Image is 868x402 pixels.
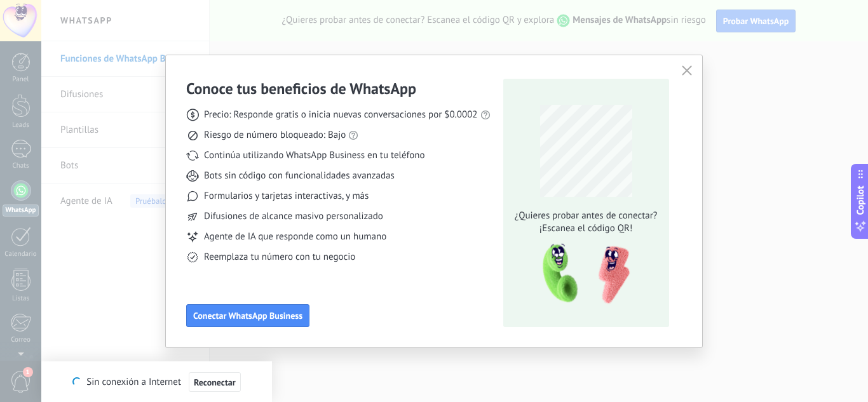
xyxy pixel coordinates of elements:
span: Agente de IA que responde como un humano [204,231,386,243]
span: Difusiones de alcance masivo personalizado [204,210,383,223]
span: Bots sin código con funcionalidades avanzadas [204,170,395,182]
span: Continúa utilizando WhatsApp Business en tu teléfono [204,149,424,162]
span: Reconectar [194,378,236,387]
div: Sin conexión a Internet [72,372,240,392]
span: Precio: Responde gratis o inicia nuevas conversaciones por $0.0002 [204,109,478,121]
span: Copilot [854,185,867,215]
button: Conectar WhatsApp Business [186,304,309,327]
span: Reemplaza tu número con tu negocio [204,251,355,264]
span: Formularios y tarjetas interactivas, y más [204,190,369,203]
span: ¡Escanea el código QR! [511,222,661,235]
h3: Conoce tus beneficios de WhatsApp [186,79,416,98]
button: Reconectar [189,372,241,392]
span: Riesgo de número bloqueado: Bajo [204,129,346,142]
img: qr-pic-1x.png [532,240,632,308]
span: Conectar WhatsApp Business [193,311,302,320]
span: ¿Quieres probar antes de conectar? [511,210,661,222]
